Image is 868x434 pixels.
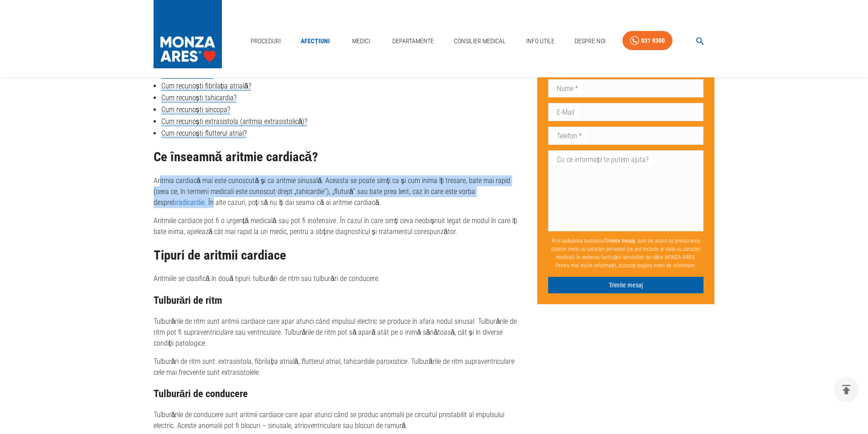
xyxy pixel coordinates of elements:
[346,32,375,51] a: Medici
[173,198,205,207] a: bradicardie
[154,215,523,237] p: Aritmiile cardiace pot fi o urgență medicală sau pot fi inofensive. În cazul în care simți ceva n...
[161,105,230,114] a: Cum recunoști sincopa?
[154,388,523,399] h3: Tulburări de conducere
[154,316,523,349] p: Tulburările de ritm sunt aritmii cardiace care apar atunci când impulsul electric se produce în a...
[548,277,704,294] button: Trimite mesaj
[161,117,308,126] a: Cum recunoști extrasistola (aritmia extrasistolică)?
[523,32,558,51] a: Info Utile
[161,93,236,102] a: Cum recunoști tahicardia?
[154,248,523,263] h2: Tipuri de aritmii cardiace
[154,295,523,306] h3: Tulburări de ritm
[161,129,247,138] a: Cum recunoști flutterul atrial?
[154,409,523,431] p: Tulburările de conducere sunt aritmii cardiace care apar atunci când se produc anomalii pe circui...
[154,356,523,378] p: Tulburări de ritm sunt: extrasistola, fibrilația atrială, flutterul atrial, tahicardiile paroxist...
[834,377,859,402] button: delete
[450,32,509,51] a: Consilier Medical
[297,32,334,51] a: Afecțiuni
[154,273,523,284] p: Aritmiile se clasifică în două tipuri: tulburări de ritm sau tulburări de conducere.
[548,233,704,273] p: Prin apăsarea butonului , sunt de acord cu prelucrarea datelor mele cu caracter personal (ce pot ...
[161,82,251,91] a: Cum recunoști fibrilația atrială?
[641,35,665,46] div: 031 9300
[154,150,523,164] h2: Ce înseamnă aritmie cardiacă?
[154,175,523,208] p: Aritmia cardiacă mai este cunoscută și ca aritmie sinusală. Aceasta se poate simți ca și cum inim...
[605,238,635,244] b: Trimite mesaj
[389,32,437,51] a: Departamente
[247,32,284,51] a: Proceduri
[622,31,673,51] a: 031 9300
[571,32,609,51] a: Despre Noi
